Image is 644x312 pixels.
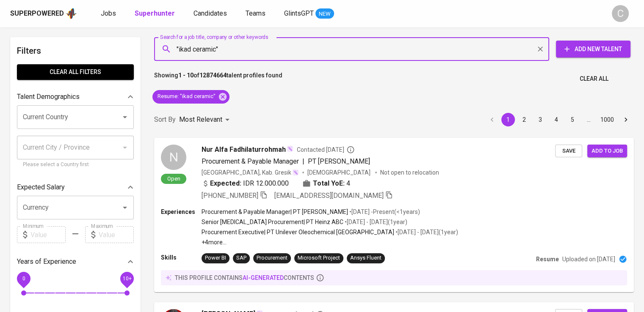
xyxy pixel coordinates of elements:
span: GlintsGPT [284,9,314,17]
button: Go to next page [619,113,633,126]
div: SAP [236,254,246,262]
button: Add New Talent [556,41,630,57]
span: [PHONE_NUMBER] [202,192,258,200]
p: Experiences [161,208,202,216]
svg: By Batam recruiter [346,145,355,154]
p: Not open to relocation [380,168,439,177]
b: 1 - 10 [178,72,193,79]
a: Jobs [101,8,118,19]
p: • [DATE] - [DATE] ( 1 year ) [343,218,407,226]
p: Most Relevant [179,115,222,125]
div: Superpowered [10,9,64,19]
span: Clear All filters [24,67,127,77]
img: magic_wand.svg [292,169,299,176]
span: Nur Alfa Fadhilaturrohmah [202,145,286,155]
b: 12874664 [199,72,227,79]
span: Jobs [101,9,116,17]
div: … [582,115,595,124]
button: Go to page 4 [550,113,563,126]
a: NOpenNur Alfa FadhilaturrohmahContacted [DATE]Procurement & Payable Manager|PT [PERSON_NAME][GEOG... [154,138,634,292]
b: Superhunter [135,9,175,17]
img: magic_wand.svg [287,145,293,152]
div: Microsoft Project [298,254,340,262]
button: Go to page 5 [566,113,579,126]
div: Procurement [257,254,287,262]
a: GlintsGPT NEW [284,8,334,19]
p: Sort By [154,115,176,125]
p: Uploaded on [DATE] [562,255,615,263]
div: Years of Experience [17,253,134,270]
span: [DEMOGRAPHIC_DATA] [307,168,372,177]
p: Years of Experience [17,257,76,267]
h6: Filters [17,44,134,57]
span: Add New Talent [563,44,624,55]
a: Teams [246,8,267,19]
span: Teams [246,9,265,17]
div: Resume: "ikad ceramic" [152,90,229,104]
button: page 1 [501,113,515,126]
span: Procurement & Payable Manager [202,157,299,165]
span: Open [164,175,184,182]
input: Value [99,226,134,243]
button: Go to page 3 [533,113,547,126]
p: this profile contains contents [175,274,314,282]
span: [EMAIL_ADDRESS][DOMAIN_NAME] [274,192,384,200]
p: Please select a Country first [23,161,128,169]
span: 4 [346,178,350,189]
div: Ansys Fluent [350,254,381,262]
button: Go to page 1000 [598,113,616,126]
div: [GEOGRAPHIC_DATA], Kab. Gresik [202,168,299,177]
button: Clear All [576,71,612,87]
button: Clear All filters [17,64,134,80]
p: Showing of talent profiles found [154,71,282,87]
button: Open [119,111,131,123]
nav: pagination navigation [484,113,634,126]
p: Procurement Executive | PT Unilever Oleochemical [GEOGRAPHIC_DATA] [202,228,394,236]
p: Senior [MEDICAL_DATA] Procurement | PT Heinz ABC [202,218,343,226]
img: app logo [66,7,77,20]
span: Clear All [580,74,608,84]
p: Procurement & Payable Manager | PT [PERSON_NAME] [202,208,348,216]
span: Add to job [591,146,623,156]
div: Most Relevant [179,112,232,128]
p: • [DATE] - Present ( <1 years ) [348,208,420,216]
div: N [161,145,186,170]
div: Power BI [205,254,226,262]
span: PT [PERSON_NAME] [308,157,370,165]
button: Go to page 2 [517,113,531,126]
div: C [612,5,629,22]
p: Talent Demographics [17,92,80,102]
span: NEW [315,10,334,18]
p: +4 more ... [202,238,458,246]
b: Total YoE: [313,178,345,189]
p: Expected Salary [17,182,65,192]
button: Add to job [587,145,627,158]
p: Resume [536,255,559,263]
span: Candidates [193,9,227,17]
a: Candidates [193,8,229,19]
p: Skills [161,253,202,262]
b: Expected: [210,178,241,189]
span: | [302,156,304,167]
a: Superpoweredapp logo [10,7,77,20]
button: Save [555,145,582,158]
button: Open [119,202,131,213]
input: Value [30,226,66,243]
p: • [DATE] - [DATE] ( 1 year ) [394,228,458,236]
div: Expected Salary [17,179,134,196]
button: Clear [534,43,546,55]
a: Superhunter [135,8,177,19]
div: Talent Demographics [17,88,134,105]
span: Contacted [DATE] [297,145,355,154]
div: IDR 12.000.000 [202,178,289,189]
span: AI-generated [243,274,284,281]
span: 0 [22,276,25,282]
span: Save [559,146,578,156]
span: Resume : "ikad ceramic" [152,93,221,101]
span: 10+ [122,276,131,282]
